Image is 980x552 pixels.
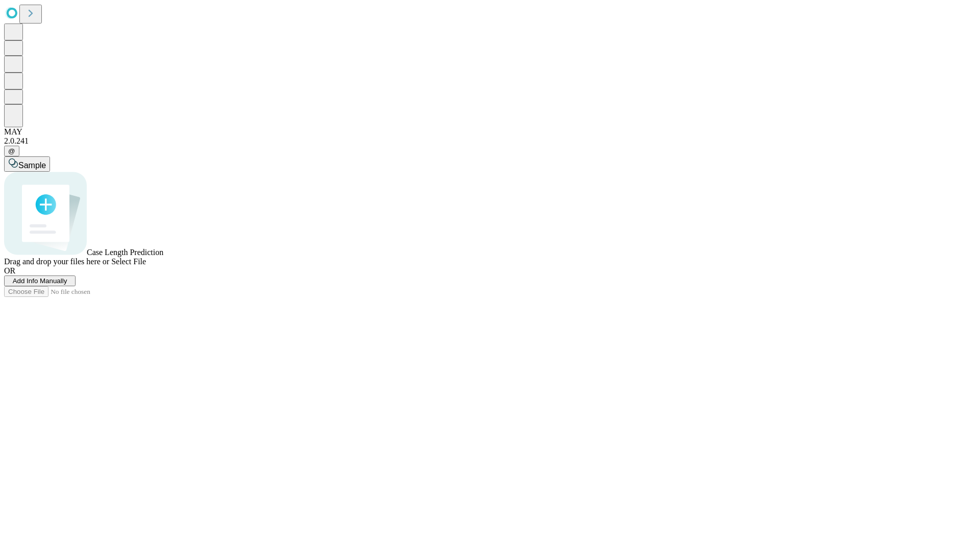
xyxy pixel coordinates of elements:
div: MAY [4,127,976,136]
span: OR [4,266,15,275]
span: Select File [111,257,146,266]
span: Case Length Prediction [87,248,163,257]
button: Add Info Manually [4,275,76,286]
span: Sample [18,161,46,170]
span: Drag and drop your files here or [4,257,109,266]
div: 2.0.241 [4,136,976,146]
span: @ [8,147,15,155]
span: Add Info Manually [13,277,67,285]
button: @ [4,146,19,156]
button: Sample [4,156,50,172]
